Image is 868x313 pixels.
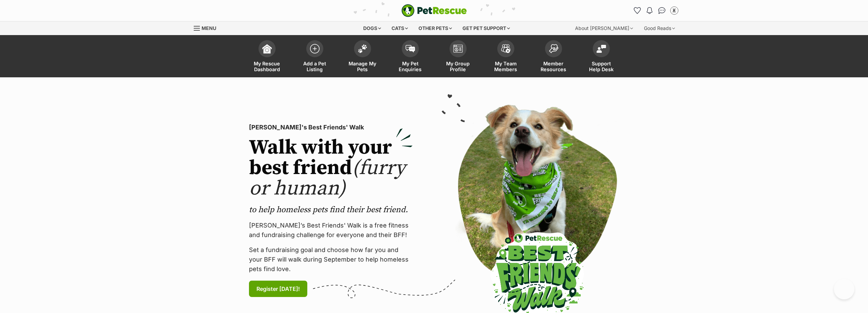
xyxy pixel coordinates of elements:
[358,21,386,35] div: Dogs
[597,45,606,53] img: help-desk-icon-fdf02630f3aa405de69fd3d07c3f3aa587a6932b1a1747fa1d2bba05be0121f9.svg
[577,37,625,77] a: Support Help Desk
[194,21,221,34] a: Menu
[339,37,386,77] a: Manage My Pets
[395,61,426,72] span: My Pet Enquiries
[834,279,854,299] iframe: Help Scout Beacon - Open
[310,44,320,53] img: add-pet-listing-icon-0afa8454b4691262ce3f59096e99ab1cd57d4a30225e0717b998d2c9b9846f56.svg
[453,45,463,53] img: group-profile-icon-3fa3cf56718a62981997c0bc7e787c4b2cf8bcc04b72c1350f741eb67cf2f40e.svg
[657,5,667,16] a: Conversations
[347,61,378,72] span: Manage My Pets
[249,245,413,274] p: Set a fundraising goal and choose how far you and your BFF will walk during September to help hom...
[249,155,406,201] span: (furry or human)
[358,44,367,53] img: manage-my-pets-icon-02211641906a0b7f246fdf0571729dbe1e7629f14944591b6c1af311fb30b64b.svg
[299,61,330,72] span: Add a Pet Listing
[482,37,530,77] a: My Team Members
[501,44,511,53] img: team-members-icon-5396bd8760b3fe7c0b43da4ab00e1e3bb1a5d9ba89233759b79545d2d3fc5d0d.svg
[434,37,482,77] a: My Group Profile
[252,61,282,72] span: My Rescue Dashboard
[586,61,617,72] span: Support Help Desk
[658,7,665,14] img: chat-41dd97257d64d25036548639549fe6c8038ab92f7586957e7f3b1b290dea8141.svg
[386,37,434,77] a: My Pet Enquiries
[401,4,467,17] img: logo-e224e6f780fb5917bec1dbf3a21bbac754714ae5b6737aabdf751b685950b380.svg
[644,5,655,16] button: Notifications
[406,45,415,52] img: pet-enquiries-icon-7e3ad2cf08bfb03b45e93fb7055b45f3efa6380592205ae92323e6603595dc1f.svg
[249,123,413,132] p: [PERSON_NAME]'s Best Friends' Walk
[490,61,521,72] span: My Team Members
[387,21,413,35] div: Cats
[202,25,216,31] span: Menu
[414,21,457,35] div: Other pets
[443,61,473,72] span: My Group Profile
[401,4,467,17] a: PetRescue
[458,21,515,35] div: Get pet support
[530,37,577,77] a: Member Resources
[256,285,300,293] span: Register [DATE]!
[262,44,272,53] img: dashboard-icon-eb2f2d2d3e046f16d808141f083e7271f6b2e854fb5c12c21221c1fb7104beca.svg
[538,61,569,72] span: Member Resources
[570,21,638,35] div: About [PERSON_NAME]
[249,281,307,297] a: Register [DATE]!
[647,7,652,14] img: notifications-46538b983faf8c2785f20acdc204bb7945ddae34d4c08c2a6579f10ce5e182be.svg
[632,5,680,16] ul: Account quick links
[249,138,413,199] h2: Walk with your best friend
[632,5,643,16] a: Favourites
[249,221,413,240] p: [PERSON_NAME]’s Best Friends' Walk is a free fitness and fundraising challenge for everyone and t...
[669,5,680,16] button: My account
[639,21,680,35] div: Good Reads
[549,44,558,53] img: member-resources-icon-8e73f808a243e03378d46382f2149f9095a855e16c252ad45f914b54edf8863c.svg
[671,7,678,14] img: Urban Kittens Rescue Group profile pic
[249,204,413,215] p: to help homeless pets find their best friend.
[291,37,339,77] a: Add a Pet Listing
[243,37,291,77] a: My Rescue Dashboard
